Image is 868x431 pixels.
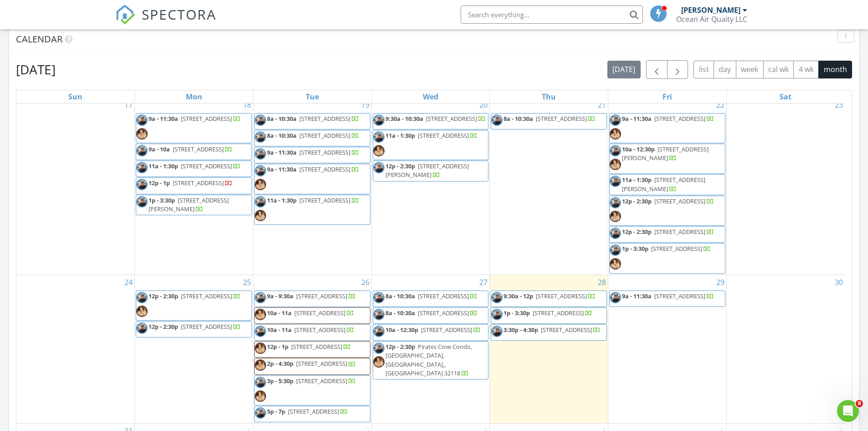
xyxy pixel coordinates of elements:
[254,358,370,374] a: 2p - 4:30p [STREET_ADDRESS]
[622,145,709,162] span: [STREET_ADDRESS][PERSON_NAME]
[267,309,354,317] a: 10a - 11a [STREET_ADDRESS]
[503,292,596,300] a: 9:30a - 12p [STREET_ADDRESS]
[267,196,297,204] span: 11a - 1:30p
[385,114,486,123] a: 9:30a - 10:30a [STREET_ADDRESS]
[254,324,370,341] a: 10a - 11a [STREET_ADDRESS]
[763,61,794,78] button: cal wk
[654,292,705,300] span: [STREET_ADDRESS]
[253,97,371,275] td: Go to August 19, 2025
[255,407,266,419] img: ocean.jpg
[181,114,232,123] span: [STREET_ADDRESS]
[255,114,266,126] img: ocean.jpg
[373,145,385,156] img: img_1393.jpeg
[385,309,415,317] span: 8a - 10:30a
[373,291,489,307] a: 8a - 10:30a [STREET_ADDRESS]
[135,275,253,424] td: Go to August 25, 2025
[255,292,266,303] img: ocean.jpg
[136,196,148,208] img: ocean.jpg
[267,165,359,173] a: 9a - 11:30a [STREET_ADDRESS]
[714,98,726,112] a: Go to August 22, 2025
[536,114,587,123] span: [STREET_ADDRESS]
[254,164,370,194] a: 9a - 11:30a [STREET_ADDRESS]
[255,179,266,190] img: img_1393.jpeg
[136,306,148,317] img: img_1393.jpeg
[491,307,607,324] a: 1p - 3:30p [STREET_ADDRESS]
[115,12,216,31] a: SPECTORA
[267,326,354,334] a: 10a - 11a [STREET_ADDRESS]
[267,359,293,368] span: 2p - 4:30p
[267,114,359,123] a: 8a - 10:30a [STREET_ADDRESS]
[622,292,652,300] span: 9a - 11:30a
[373,161,489,181] a: 12p - 2:30p [STREET_ADDRESS][PERSON_NAME]
[173,179,224,187] span: [STREET_ADDRESS]
[255,309,266,320] img: img_1393.jpeg
[267,148,297,156] span: 9a - 11:30a
[609,144,725,174] a: 10a - 12:30p [STREET_ADDRESS][PERSON_NAME]
[142,5,216,24] span: SPECTORA
[385,162,469,179] a: 12p - 2:30p [STREET_ADDRESS][PERSON_NAME]
[149,162,241,170] a: 11a - 1:30p [STREET_ADDRESS]
[136,321,252,338] a: 12p - 2:30p [STREET_ADDRESS]
[610,292,621,303] img: ocean.jpg
[299,196,350,204] span: [STREET_ADDRESS]
[299,131,350,140] span: [STREET_ADDRESS]
[609,243,725,273] a: 1p - 3:30p [STREET_ADDRESS]
[149,145,170,153] span: 9a - 10a
[16,275,135,424] td: Go to August 24, 2025
[418,309,469,317] span: [STREET_ADDRESS]
[360,275,371,290] a: Go to August 26, 2025
[136,292,148,303] img: ocean.jpg
[610,197,621,208] img: ocean.jpg
[16,60,56,78] h2: [DATE]
[421,326,472,334] span: [STREET_ADDRESS]
[622,197,714,205] a: 12p - 2:30p [STREET_ADDRESS]
[136,179,148,190] img: ocean.jpg
[478,98,489,112] a: Go to August 20, 2025
[149,114,178,123] span: 9a - 11:30a
[533,309,584,317] span: [STREET_ADDRESS]
[360,98,371,112] a: Go to August 19, 2025
[610,114,621,126] img: ocean.jpg
[267,309,292,317] span: 10a - 11a
[609,196,725,226] a: 12p - 2:30p [STREET_ADDRESS]
[294,326,345,334] span: [STREET_ADDRESS]
[373,114,385,126] img: ocean.jpg
[608,97,727,275] td: Go to August 22, 2025
[491,291,607,307] a: 9:30a - 12p [STREET_ADDRESS]
[267,196,359,204] a: 11a - 1:30p [STREET_ADDRESS]
[267,165,297,173] span: 9a - 11:30a
[646,60,668,79] button: Previous month
[255,210,266,221] img: img_1393.jpeg
[149,196,175,204] span: 1p - 3:30p
[610,159,621,170] img: img_1393.jpeg
[418,292,469,300] span: [STREET_ADDRESS]
[181,162,232,170] span: [STREET_ADDRESS]
[373,356,385,368] img: img_1393.jpeg
[123,98,134,112] a: Go to August 17, 2025
[856,400,863,407] span: 8
[609,174,725,195] a: 11a - 1:30p [STREET_ADDRESS][PERSON_NAME]
[667,60,688,79] button: Next month
[149,179,170,187] span: 12p - 1p
[676,15,747,24] div: Ocean Air Quaity LLC
[373,162,385,173] img: ocean.jpg
[373,130,489,160] a: 11a - 1:30p [STREET_ADDRESS]
[149,322,241,331] a: 12p - 2:30p [STREET_ADDRESS]
[254,130,370,146] a: 8a - 10:30a [STREET_ADDRESS]
[540,90,558,103] a: Thursday
[267,407,348,415] a: 5p - 7p [STREET_ADDRESS]
[149,292,178,300] span: 12p - 2:30p
[793,61,819,78] button: 4 wk
[254,291,370,307] a: 9a - 9:30a [STREET_ADDRESS]
[255,359,266,371] img: img_1393.jpeg
[371,275,490,424] td: Go to August 27, 2025
[296,359,347,368] span: [STREET_ADDRESS]
[255,343,266,354] img: img_1393.jpeg
[136,161,252,177] a: 11a - 1:30p [STREET_ADDRESS]
[385,292,415,300] span: 8a - 10:30a
[255,326,266,337] img: ocean.jpg
[299,148,350,156] span: [STREET_ADDRESS]
[837,400,859,422] iframe: Intercom live chat
[818,61,852,78] button: month
[622,114,714,123] a: 9a - 11:30a [STREET_ADDRESS]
